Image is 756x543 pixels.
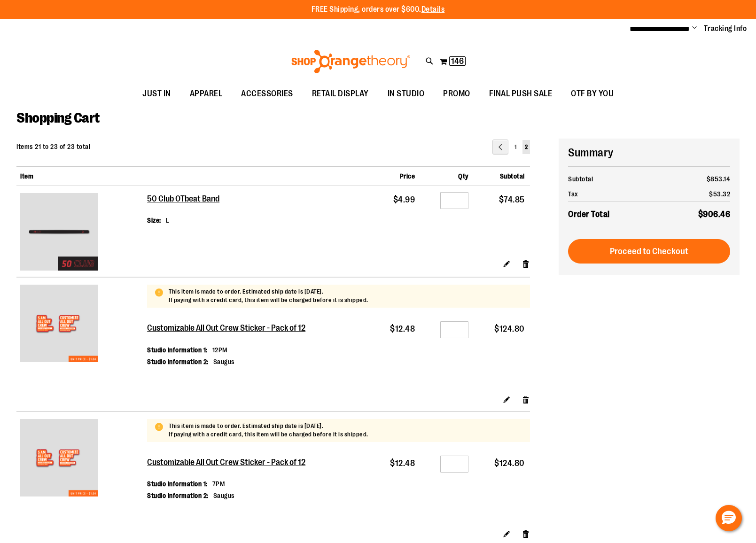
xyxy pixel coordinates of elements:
[421,5,445,14] a: Details
[142,83,171,104] span: JUST IN
[494,458,525,468] span: $124.80
[213,357,235,366] dd: Saugus
[169,296,368,305] p: If paying with a credit card, this item will be charged before it is shipped.
[20,172,33,180] span: Item
[147,458,307,468] a: Customizable All Out Crew Sticker - Pack of 12
[147,357,209,366] dt: Studio Information 2
[303,83,378,105] a: RETAIL DISPLAY
[213,491,235,500] dd: Saugus
[390,458,415,468] span: $12.48
[522,395,530,404] a: Remove item
[499,195,525,204] span: $74.85
[393,195,415,204] span: $4.99
[20,285,98,362] img: Customizable All Out Crew Sticker - Pack of 12
[388,83,425,104] span: IN STUDIO
[512,140,519,154] a: 1
[147,194,220,204] a: 50 Club OTbeat Band
[20,419,98,496] img: Customizable All Out Crew Sticker - Pack of 12
[568,145,730,161] h2: Summary
[147,491,209,500] dt: Studio Information 2
[212,479,225,489] dd: 7PM
[434,83,480,105] a: PROMO
[16,143,90,150] span: Items 21 to 23 of 23 total
[522,259,530,269] a: Remove item
[525,144,528,150] span: 2
[166,216,170,225] dd: L
[514,144,516,150] span: 1
[709,190,730,198] span: $53.32
[20,419,143,499] a: Customizable All Out Crew Sticker - Pack of 12
[147,323,307,334] a: Customizable All Out Crew Sticker - Pack of 12
[489,83,553,104] span: FINAL PUSH SALE
[716,505,742,531] button: Hello, have a question? Let’s chat.
[290,50,412,73] img: Shop Orangetheory
[190,83,223,104] span: APPAREL
[378,83,434,105] a: IN STUDIO
[16,110,100,126] span: Shopping Cart
[241,83,293,104] span: ACCESSORIES
[568,171,663,186] th: Subtotal
[458,172,468,180] span: Qty
[400,172,415,180] span: Price
[480,83,562,105] a: FINAL PUSH SALE
[20,193,143,273] a: 50 Club OTbeat Band
[571,83,614,104] span: OTF BY YOU
[500,172,525,180] span: Subtotal
[232,83,303,105] a: ACCESSORIES
[20,193,98,271] img: 50 Club OTbeat Band
[443,83,470,104] span: PROMO
[704,23,747,34] a: Tracking Info
[707,175,731,183] span: $853.14
[522,528,530,538] a: Remove item
[568,207,610,221] strong: Order Total
[180,83,232,105] a: APPAREL
[212,345,227,355] dd: 12PM
[169,430,368,439] p: If paying with a credit card, this item will be charged before it is shipped.
[312,83,369,104] span: RETAIL DISPLAY
[133,83,180,105] a: JUST IN
[20,285,143,365] a: Customizable All Out Crew Sticker - Pack of 12
[561,83,623,105] a: OTF BY YOU
[568,239,730,264] button: Proceed to Checkout
[169,287,368,296] p: This item is made to order. Estimated ship date is [DATE].
[312,4,445,15] p: FREE Shipping, orders over $600.
[568,186,663,202] th: Tax
[169,422,368,431] p: This item is made to order. Estimated ship date is [DATE].
[147,345,208,355] dt: Studio Information 1
[451,56,464,66] span: 146
[494,324,525,334] span: $124.80
[698,209,731,219] span: $906.46
[147,216,161,225] dt: Size
[390,324,415,334] span: $12.48
[692,24,697,33] button: Account menu
[147,479,208,489] dt: Studio Information 1
[610,246,688,256] span: Proceed to Checkout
